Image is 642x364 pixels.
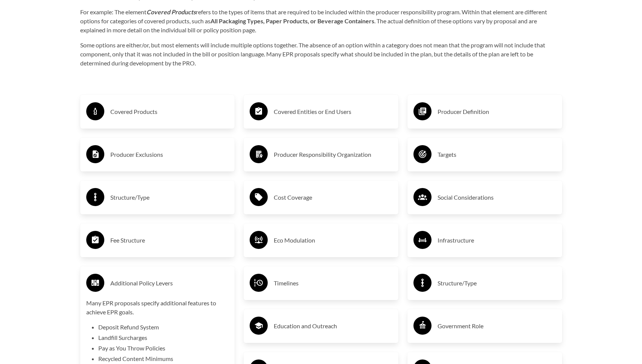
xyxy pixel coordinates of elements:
[98,323,229,332] li: Deposit Refund System
[210,17,374,24] strong: All Packaging Types, Paper Products, or Beverage Containers
[110,191,229,203] h3: Structure/Type
[438,149,556,161] h3: Targets
[98,333,229,342] li: Landfill Surcharges
[438,320,556,332] h3: Government Role
[274,277,392,289] h3: Timelines
[274,191,392,203] h3: Cost Coverage
[110,106,229,118] h3: Covered Products
[438,106,556,118] h3: Producer Definition
[438,234,556,246] h3: Infrastructure
[98,354,229,363] li: Recycled Content Minimums
[274,320,392,332] h3: Education and Outreach
[274,106,392,118] h3: Covered Entities or End Users
[110,149,229,161] h3: Producer Exclusions
[274,234,392,246] h3: Eco Modulation
[98,344,229,353] li: Pay as You Throw Policies
[80,41,562,68] p: Some options are either/or, but most elements will include multiple options together. The absence...
[274,149,392,161] h3: Producer Responsibility Organization
[80,8,562,35] p: For example: The element refers to the types of items that are required to be included within the...
[438,191,556,203] h3: Social Considerations
[86,299,229,317] p: Many EPR proposals specify additional features to achieve EPR goals.
[146,8,196,15] strong: Covered Products
[438,277,556,289] h3: Structure/Type
[110,277,229,289] h3: Additional Policy Levers
[110,234,229,246] h3: Fee Structure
